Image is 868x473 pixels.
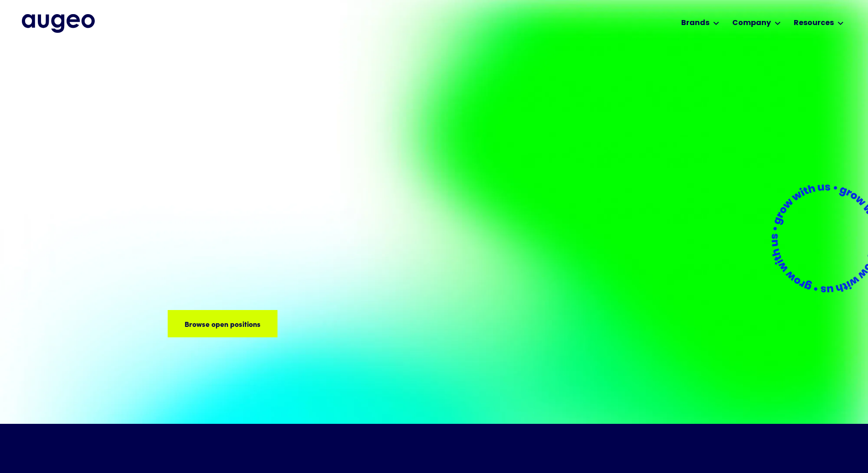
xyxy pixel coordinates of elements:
div: Brands [681,18,709,29]
a: home [22,14,95,32]
a: Browse open positions [168,310,277,337]
div: Resources [794,18,834,29]
img: Augeo's full logo in midnight blue. [22,14,95,32]
div: Company [732,18,771,29]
